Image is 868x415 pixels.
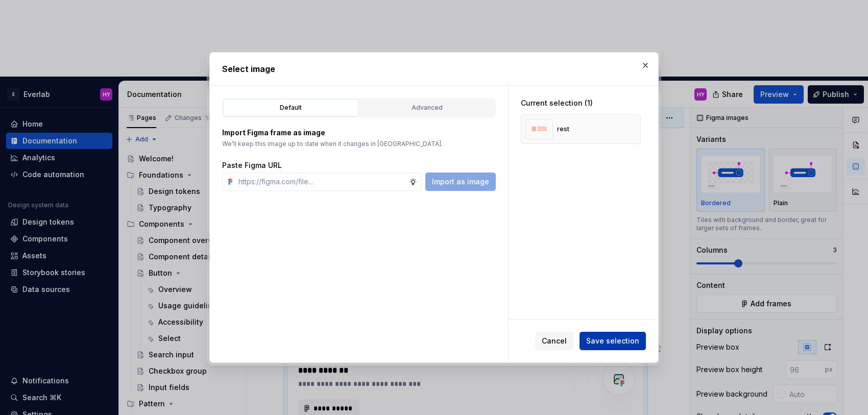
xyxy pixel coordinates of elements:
[227,103,355,113] div: Default
[222,63,646,75] h2: Select image
[586,336,639,346] span: Save selection
[222,128,496,138] p: Import Figma frame as image
[363,103,491,113] div: Advanced
[222,140,496,148] p: We’ll keep this image up to date when it changes in [GEOGRAPHIC_DATA].
[535,332,573,350] button: Cancel
[580,332,646,350] button: Save selection
[521,98,641,108] div: Current selection (1)
[557,125,569,133] div: rest
[222,160,282,170] label: Paste Figma URL
[234,173,409,191] input: https://figma.com/file...
[542,336,567,346] span: Cancel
